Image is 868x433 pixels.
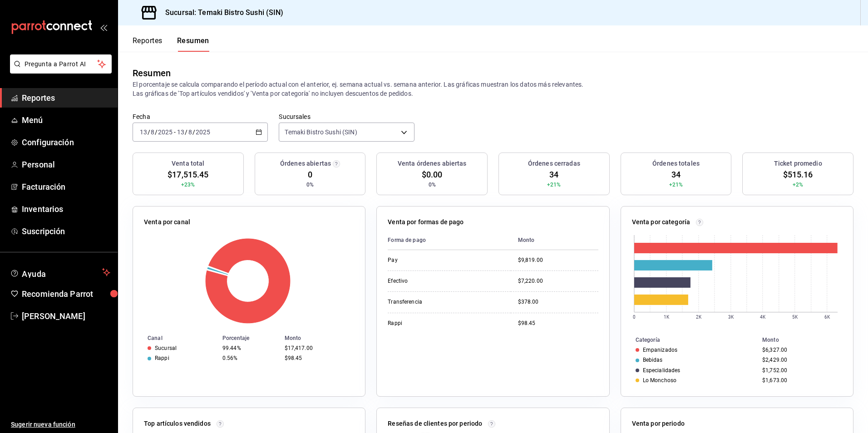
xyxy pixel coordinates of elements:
span: $515.16 [783,168,813,181]
th: Porcentaje [219,333,281,343]
div: $9,819.00 [518,256,598,264]
div: 99.44% [222,345,277,351]
span: 0% [306,181,314,189]
span: Sugerir nueva función [11,420,110,429]
input: ---- [195,128,211,136]
label: Fecha [133,113,268,120]
div: $1,752.00 [762,367,838,374]
span: - [174,128,176,136]
span: Recomienda Parrot [22,288,110,300]
div: Especialidades [643,367,681,374]
input: -- [150,128,155,136]
div: 0.56% [222,355,277,361]
text: 2K [696,315,702,320]
th: Canal [133,333,219,343]
div: $2,429.00 [762,357,838,363]
span: 0% [429,181,436,189]
span: Personal [22,158,110,171]
div: $98.45 [518,320,598,327]
text: 4K [760,315,766,320]
th: Forma de pago [388,231,510,250]
span: 34 [671,168,681,181]
div: Sucursal [155,345,177,351]
span: Menú [22,114,110,126]
p: Venta por categoría [632,217,690,227]
span: +23% [181,181,195,189]
text: 6K [824,315,830,320]
div: Transferencia [388,298,478,306]
th: Monto [511,231,598,250]
th: Categoría [621,335,759,345]
span: / [148,128,150,136]
p: El porcentaje se calcula comparando el período actual con el anterior, ej. semana actual vs. sema... [133,80,853,98]
h3: Ticket promedio [774,159,822,168]
input: -- [188,128,192,136]
th: Monto [759,335,853,345]
span: +21% [669,181,683,189]
div: $17,417.00 [285,345,351,351]
h3: Órdenes abiertas [280,159,331,168]
span: Suscripción [22,225,110,237]
span: $17,515.45 [168,168,208,181]
p: Top artículos vendidos [144,419,211,428]
span: $0.00 [422,168,443,181]
span: Configuración [22,136,110,148]
span: +2% [793,181,803,189]
div: Bebidas [643,357,663,363]
p: Reseñas de clientes por periodo [388,419,482,428]
span: Inventarios [22,203,110,215]
span: Reportes [22,92,110,104]
div: $7,220.00 [518,277,598,285]
text: 3K [728,315,734,320]
div: $378.00 [518,298,598,306]
div: Empanizados [643,347,677,353]
div: $98.45 [285,355,351,361]
span: [PERSON_NAME] [22,310,110,322]
div: Rappi [388,320,478,327]
h3: Órdenes cerradas [528,159,580,168]
div: Efectivo [388,277,478,285]
button: Resumen [177,36,209,52]
label: Sucursales [279,113,414,120]
h3: Órdenes totales [652,159,700,168]
th: Monto [281,333,365,343]
p: Venta por periodo [632,419,685,428]
div: navigation tabs [133,36,209,52]
span: Pregunta a Parrot AI [25,59,98,69]
button: open_drawer_menu [100,24,107,31]
button: Pregunta a Parrot AI [10,54,112,74]
span: / [192,128,195,136]
span: 34 [549,168,558,181]
div: $1,673.00 [762,377,838,384]
p: Venta por formas de pago [388,217,464,227]
span: 0 [308,168,312,181]
input: -- [177,128,185,136]
text: 1K [664,315,670,320]
text: 0 [633,315,636,320]
div: $6,327.00 [762,347,838,353]
span: +21% [547,181,561,189]
span: Facturación [22,181,110,193]
span: Temaki Bistro Sushi (SIN) [285,128,357,137]
div: Lo Monchoso [643,377,676,384]
text: 5K [792,315,798,320]
p: Venta por canal [144,217,190,227]
h3: Venta total [172,159,204,168]
span: Ayuda [22,267,99,278]
span: / [185,128,187,136]
span: / [155,128,158,136]
div: Rappi [155,355,169,361]
div: Pay [388,256,478,264]
button: Reportes [133,36,163,52]
h3: Sucursal: Temaki Bistro Sushi (SIN) [158,7,284,18]
div: Resumen [133,66,171,80]
a: Pregunta a Parrot AI [6,66,112,75]
input: ---- [158,128,173,136]
h3: Venta órdenes abiertas [398,159,467,168]
input: -- [139,128,148,136]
